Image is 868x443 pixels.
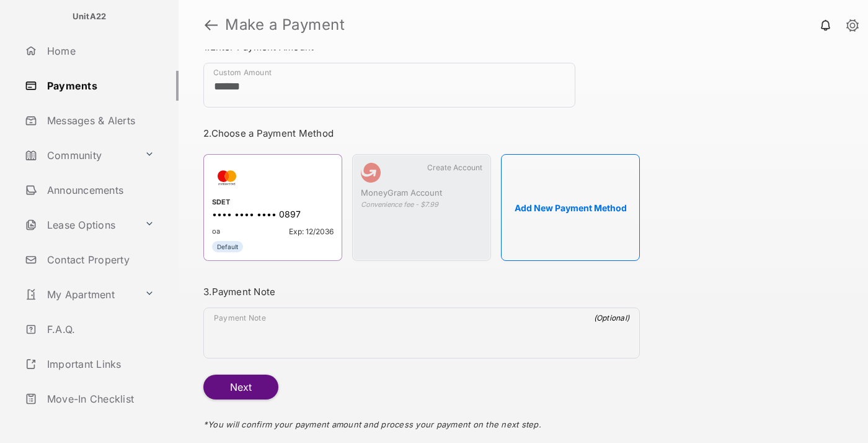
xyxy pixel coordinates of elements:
[20,71,179,101] a: Payments
[212,198,334,209] div: SDET
[203,375,278,400] button: Next
[203,286,640,298] h3: 3. Payment Note
[203,127,640,139] h3: 2. Choose a Payment Method
[20,384,179,414] a: Move-In Checklist
[20,140,139,170] a: Community
[225,17,345,32] strong: Make a Payment
[20,245,179,275] a: Contact Property
[501,154,640,261] button: Add New Payment Method
[212,227,220,236] span: oa
[20,280,139,309] a: My Apartment
[361,200,482,209] div: Convenience fee - $7.99
[20,314,179,344] a: F.A.Q.
[203,400,640,442] div: * You will confirm your payment amount and process your payment on the next step.
[212,209,334,222] div: •••• •••• •••• 0897
[20,210,139,240] a: Lease Options
[203,154,342,261] div: SDET•••• •••• •••• 0897oaExp: 12/2036Default
[361,188,482,200] div: MoneyGram Account
[20,106,179,135] a: Messages & Alerts
[20,349,159,379] a: Important Links
[289,227,334,236] span: Exp: 12/2036
[20,36,179,66] a: Home
[20,175,179,205] a: Announcements
[427,163,482,172] span: Create Account
[73,11,107,23] p: UnitA22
